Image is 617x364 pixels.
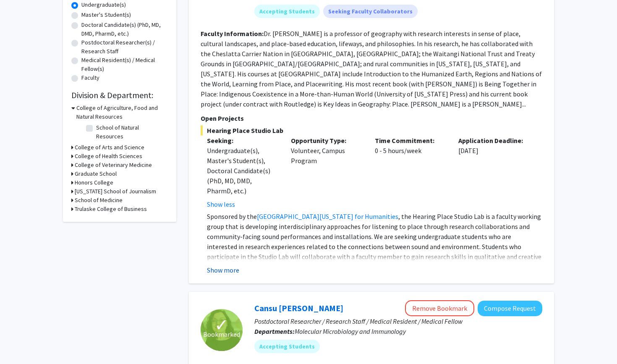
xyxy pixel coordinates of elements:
div: Volunteer, Campus Program [285,135,369,209]
p: Seeking: [207,135,278,146]
b: Faculty Information: [201,29,264,38]
label: Medical Resident(s) / Medical Fellow(s) [81,56,168,73]
fg-read-more: Dr. [PERSON_NAME] is a professor of geography with research interests in sense of place, cultural... [201,29,542,108]
span: Molecular Microbiology and Immunology [295,327,406,335]
h3: [US_STATE] School of Journalism [75,187,156,196]
h3: College of Health Sciences [75,152,142,161]
span: Hearing Place Studio Lab [201,125,542,135]
mat-chip: Accepting Students [254,5,320,18]
h3: College of Agriculture, Food and Natural Resources [76,104,168,121]
label: Master's Student(s) [81,10,131,19]
h3: Trulaske College of Business [75,205,147,213]
button: Show less [207,199,235,209]
h3: Graduate School [75,169,117,178]
h3: College of Veterinary Medicine [75,161,152,169]
p: Time Commitment: [375,135,446,146]
a: [GEOGRAPHIC_DATA][US_STATE] for Humanities [257,212,398,221]
h3: School of Medicine [75,196,123,205]
h3: College of Arts and Science [75,143,144,152]
p: Postdoctoral Researcher / Research Staff / Medical Resident / Medical Fellow [254,316,542,326]
a: Cansu [PERSON_NAME] [254,303,343,313]
iframe: Chat [6,326,36,358]
mat-chip: Seeking Faculty Collaborators [323,5,418,18]
p: Sponsored by the , the Hearing Place Studio Lab is a faculty working group that is developing int... [207,211,542,302]
span: Bookmarked [203,329,240,339]
button: Compose Request to Cansu Agca [478,301,542,316]
mat-chip: Accepting Students [254,340,320,353]
p: Application Deadline: [458,135,530,146]
h2: Division & Department: [71,90,168,100]
p: Open Projects [201,113,542,123]
b: Departments: [254,327,295,335]
button: Show more [207,265,239,275]
label: Faculty [81,73,99,82]
label: School of Natural Resources [96,123,166,141]
span: ✓ [214,321,229,329]
button: Remove Bookmark [405,300,474,316]
label: Doctoral Candidate(s) (PhD, MD, DMD, PharmD, etc.) [81,21,168,38]
div: Undergraduate(s), Master's Student(s), Doctoral Candidate(s) (PhD, MD, DMD, PharmD, etc.) [207,146,278,196]
h3: Honors College [75,178,113,187]
p: Opportunity Type: [291,135,362,146]
div: [DATE] [452,135,536,209]
label: Undergraduate(s) [81,0,126,9]
label: Postdoctoral Researcher(s) / Research Staff [81,38,168,56]
div: 0 - 5 hours/week [369,135,452,209]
